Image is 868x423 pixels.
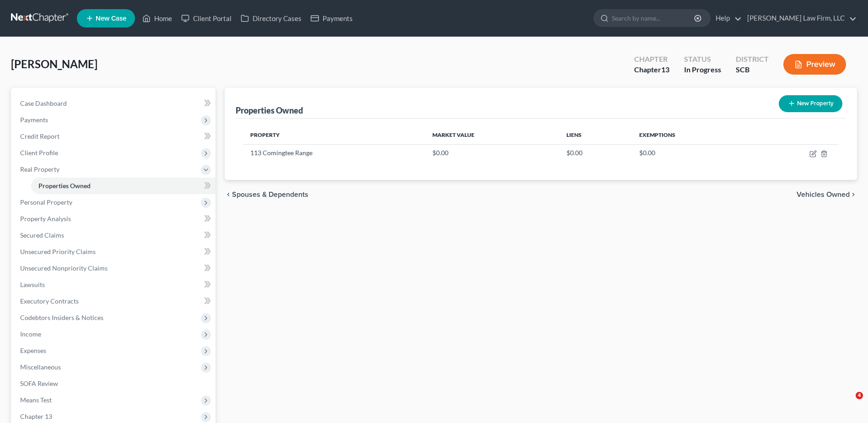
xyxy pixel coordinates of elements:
button: chevron_left Spouses & Dependents [225,191,308,198]
a: Unsecured Nonpriority Claims [13,260,216,277]
span: Spouses & Dependents [232,191,308,198]
iframe: Intercom live chat [837,392,859,414]
div: SCB [736,65,769,75]
span: 13 [661,65,669,74]
span: Credit Report [20,132,59,140]
button: Vehicles Owned chevron_right [797,191,857,198]
a: [PERSON_NAME] Law Firm, LLC [743,10,857,27]
a: Secured Claims [13,227,216,244]
span: Real Property [20,165,59,173]
a: Properties Owned [31,178,216,194]
div: In Progress [684,65,721,75]
a: Client Portal [177,10,236,27]
button: New Property [779,95,842,112]
a: Unsecured Priority Claims [13,244,216,260]
span: Client Profile [20,149,58,157]
a: Property Analysis [13,211,216,227]
a: Payments [306,10,357,27]
th: Exemptions [632,126,752,144]
i: chevron_left [225,191,232,198]
span: Vehicles Owned [797,191,850,198]
span: Expenses [20,347,46,354]
span: [PERSON_NAME] [11,57,97,70]
i: chevron_right [850,191,857,198]
td: 113 Comingtee Range [243,144,425,162]
span: Properties Owned [38,182,91,190]
span: Secured Claims [20,231,64,239]
div: Properties Owned [236,105,303,116]
span: 4 [856,392,863,399]
div: Status [684,54,721,65]
div: District [736,54,769,65]
span: SOFA Review [20,380,58,387]
span: Payments [20,116,48,124]
span: Unsecured Priority Claims [20,248,96,255]
span: Means Test [20,396,52,404]
td: $0.00 [559,144,632,162]
a: Home [138,10,177,27]
div: Chapter [634,54,669,65]
span: Personal Property [20,198,72,206]
span: New Case [96,15,126,22]
a: Case Dashboard [13,95,216,112]
th: Market Value [425,126,559,144]
a: Help [711,10,742,27]
span: Chapter 13 [20,412,52,420]
td: $0.00 [425,144,559,162]
span: Case Dashboard [20,99,67,107]
a: Directory Cases [236,10,306,27]
a: Executory Contracts [13,293,216,309]
span: Miscellaneous [20,363,61,371]
input: Search by name... [612,10,695,27]
div: Chapter [634,65,669,75]
th: Liens [559,126,632,144]
span: Income [20,330,41,338]
a: Lawsuits [13,277,216,293]
td: $0.00 [632,144,752,162]
span: Executory Contracts [20,297,79,305]
span: Unsecured Nonpriority Claims [20,264,108,272]
span: Lawsuits [20,281,45,288]
span: Codebtors Insiders & Notices [20,314,103,321]
a: SOFA Review [13,375,216,392]
a: Credit Report [13,128,216,145]
button: Preview [783,54,846,75]
span: Property Analysis [20,215,71,222]
th: Property [243,126,425,144]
